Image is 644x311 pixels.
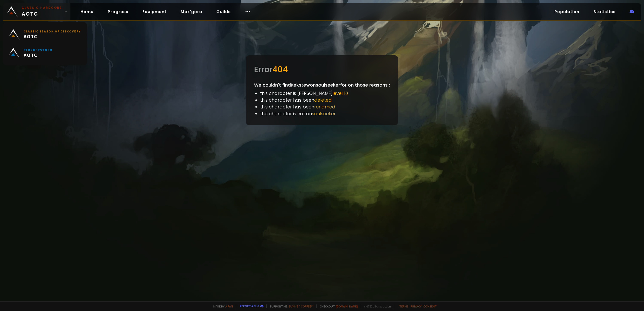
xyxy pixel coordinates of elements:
div: Error [254,63,390,75]
li: this character has been [260,97,390,103]
small: Plunderstorm [24,48,53,52]
span: renamed [314,104,335,110]
a: PlunderstormAOTC [6,44,84,62]
a: Home [76,7,98,17]
span: deleted [314,97,332,103]
a: Terms [399,304,409,308]
a: Equipment [138,7,171,17]
span: Checkout [316,304,358,308]
span: Made by [210,304,233,308]
span: soulseeker [312,110,336,117]
a: Progress [104,7,132,17]
a: a fan [225,304,233,308]
li: this character is not on [260,110,390,117]
a: Consent [423,304,437,308]
a: Buy me a coffee [289,304,313,308]
span: level 10 [333,90,348,96]
div: We couldn't find Kekstew on soulseeker for on those reasons : [246,55,398,125]
span: 404 [272,64,288,75]
span: AOTC [22,6,62,18]
span: AOTC [24,33,81,40]
a: Population [550,7,583,17]
li: this character is [PERSON_NAME] [260,90,390,97]
a: Classic HardcoreAOTC [3,3,70,20]
a: Report a bug [240,304,259,308]
a: Classic Season of DiscoveryAOTC [6,25,84,44]
a: Mak'gora [177,7,206,17]
a: Statistics [589,7,620,17]
small: Classic Hardcore [22,6,62,10]
li: this character has been [260,103,390,110]
span: v. d752d5 - production [361,304,391,308]
a: Guilds [212,7,235,17]
span: AOTC [24,52,53,58]
a: Privacy [411,304,421,308]
small: Classic Season of Discovery [24,29,81,33]
a: [DOMAIN_NAME] [336,304,358,308]
span: Support me, [266,304,313,308]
